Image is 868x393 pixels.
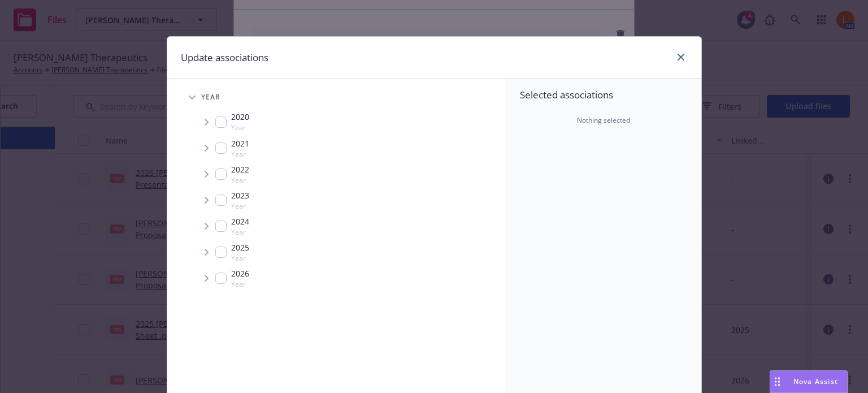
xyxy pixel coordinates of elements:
[181,50,268,65] h1: Update associations
[231,241,249,253] span: 2025
[231,279,249,289] span: Year
[201,94,221,101] span: Year
[231,267,249,279] span: 2026
[770,371,784,392] div: Drag to move
[231,123,249,132] span: Year
[231,175,249,185] span: Year
[231,149,249,159] span: Year
[167,86,506,291] div: Tree Example
[231,189,249,201] span: 2023
[231,215,249,227] span: 2024
[520,88,688,102] span: Selected associations
[577,115,630,126] span: Nothing selected
[770,370,848,393] button: Nova Assist
[793,377,838,386] span: Nova Assist
[231,137,249,149] span: 2021
[231,227,249,237] span: Year
[231,253,249,263] span: Year
[231,201,249,211] span: Year
[231,163,249,175] span: 2022
[231,111,249,123] span: 2020
[674,50,688,64] a: close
